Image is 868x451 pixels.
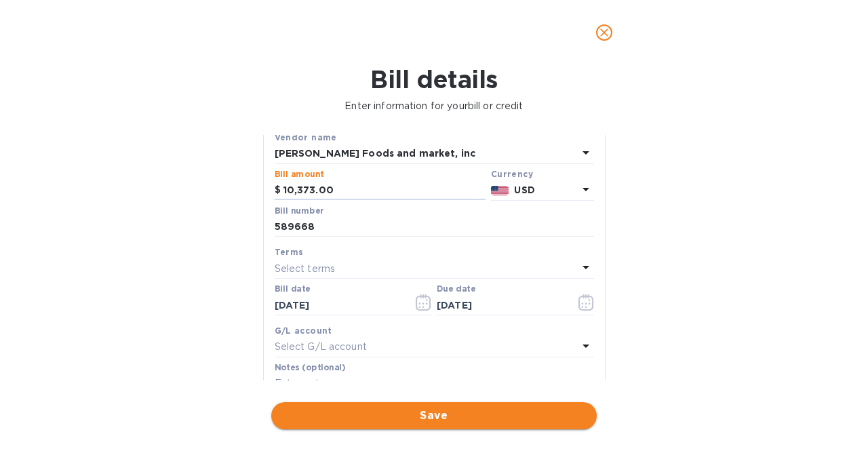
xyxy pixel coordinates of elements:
div: $ [275,180,283,201]
p: Enter information for your bill or credit [11,99,857,113]
span: Save [282,408,586,424]
b: USD [514,184,534,195]
label: Bill date [275,286,311,294]
button: close [588,16,620,49]
b: Terms [275,247,304,257]
p: Select G/L account [275,340,367,354]
b: Vendor name [275,132,337,142]
b: G/L account [275,326,332,336]
img: USD [491,186,509,195]
button: Save [271,402,597,429]
p: Select terms [275,262,336,276]
label: Bill amount [275,170,323,178]
label: Due date [437,286,475,294]
input: Enter notes [275,374,594,394]
label: Bill number [275,207,323,215]
input: Select date [275,295,403,315]
input: Due date [437,295,565,315]
label: Notes (optional) [275,364,346,372]
b: [PERSON_NAME] Foods and market, inc [275,148,476,159]
b: Currency [491,169,533,179]
input: $ Enter bill amount [283,180,486,201]
h1: Bill details [11,65,857,94]
input: Enter bill number [275,217,594,237]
